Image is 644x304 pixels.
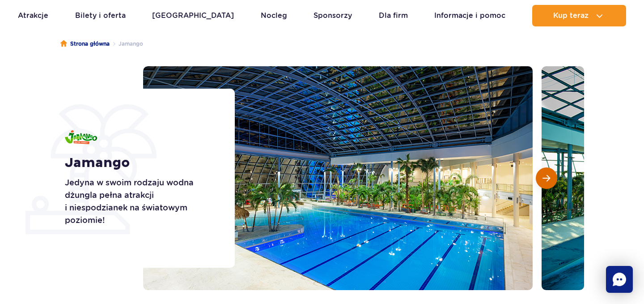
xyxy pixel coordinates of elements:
p: Jedyna w swoim rodzaju wodna dżungla pełna atrakcji i niespodzianek na światowym poziomie! [65,176,215,227]
a: Bilety i oferta [75,5,126,26]
a: Informacje i pomoc [434,5,505,26]
a: [GEOGRAPHIC_DATA] [152,5,234,26]
button: Następny slajd [536,167,557,189]
a: Sponsorzy [314,5,352,26]
div: Chat [606,266,633,293]
li: Jamango [110,39,143,48]
span: Kup teraz [553,12,589,20]
img: Jamango [65,130,97,144]
h1: Jamango [65,155,215,171]
a: Atrakcje [18,5,48,26]
a: Dla firm [379,5,408,26]
button: Kup teraz [532,5,626,26]
a: Nocleg [261,5,287,26]
a: Strona główna [60,39,110,48]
